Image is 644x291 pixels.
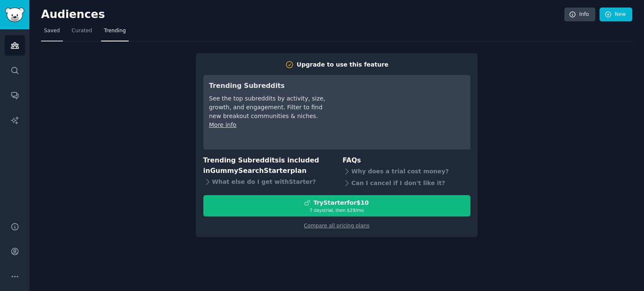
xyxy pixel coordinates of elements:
[209,94,327,121] div: See the top subreddits by activity, size, growth, and engagement. Filter to find new breakout com...
[104,27,126,35] span: Trending
[210,167,290,175] span: GummySearch Starter
[209,121,236,128] a: More info
[600,8,632,22] a: New
[564,8,595,22] a: Info
[203,195,470,216] button: TryStarterfor$107 daystrial, then $29/mo
[343,155,470,166] h3: FAQs
[343,166,470,178] div: Why does a trial cost money?
[304,223,369,229] a: Compare all pricing plans
[297,60,389,69] div: Upgrade to use this feature
[343,178,470,189] div: Can I cancel if I don't like it?
[203,155,331,176] h3: Trending Subreddits is included in plan
[69,24,95,41] a: Curated
[313,198,369,207] div: Try Starter for $10
[339,81,465,144] iframe: YouTube video player
[41,8,564,21] h2: Audiences
[41,24,63,41] a: Saved
[44,27,60,35] span: Saved
[101,24,129,41] a: Trending
[5,8,24,22] img: GummySearch logo
[204,207,470,213] div: 7 days trial, then $ 29 /mo
[209,81,327,91] h3: Trending Subreddits
[72,27,92,35] span: Curated
[203,176,331,188] div: What else do I get with Starter ?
